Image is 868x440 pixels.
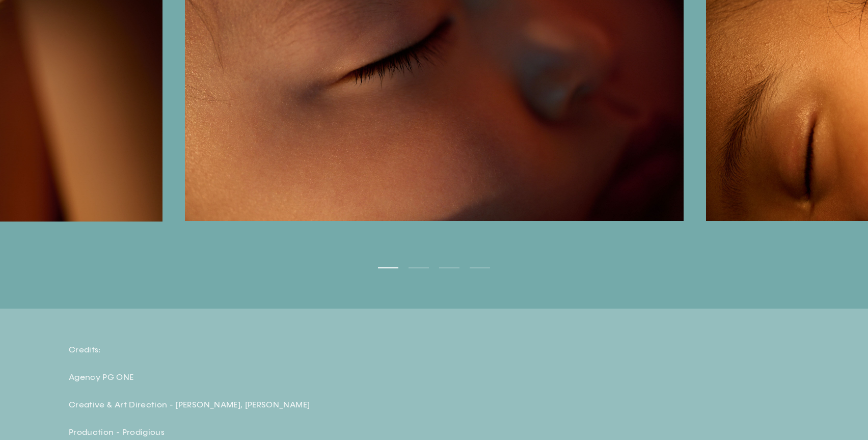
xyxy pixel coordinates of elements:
button: 3 [439,267,459,268]
button: 1 [378,267,398,268]
button: 4 [470,267,490,268]
p: Agency PG ONE [69,372,425,383]
p: Creative & Art Direction - [PERSON_NAME], [PERSON_NAME] [69,399,425,410]
p: Production - Prodigious [69,427,425,438]
p: Credits: [69,344,425,355]
button: 2 [409,267,429,268]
